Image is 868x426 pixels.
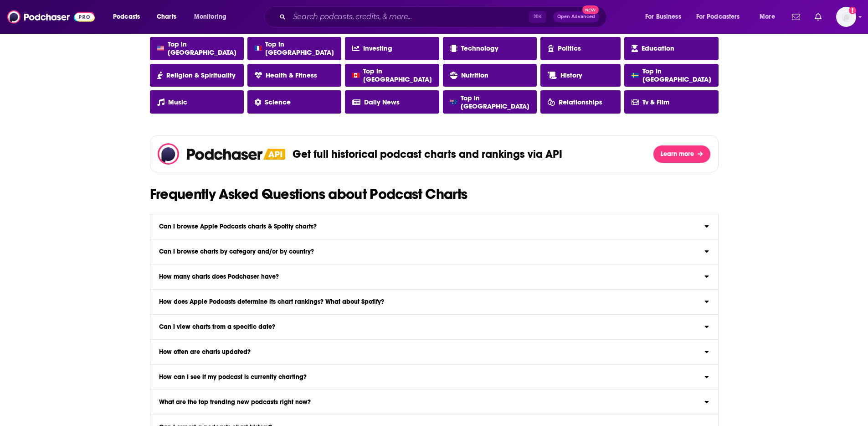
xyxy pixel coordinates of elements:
span: Nutrition [461,71,488,79]
span: Music [168,98,187,106]
a: Religion & Spirituality [150,64,244,87]
span: Top in [GEOGRAPHIC_DATA] [642,67,711,83]
img: User Profile [836,7,856,27]
a: Top in [GEOGRAPHIC_DATA] [247,37,341,60]
span: Monitoring [194,10,226,23]
a: Top in [GEOGRAPHIC_DATA] [345,64,439,87]
span: Investing [363,44,392,52]
span: Charts [157,10,176,23]
span: Relationships [559,98,602,106]
span: For Business [645,10,681,23]
a: Top in [GEOGRAPHIC_DATA] [624,64,718,87]
a: Politics [540,37,621,60]
a: Health & Fitness [247,64,341,87]
a: Top in [GEOGRAPHIC_DATA] [443,90,537,114]
button: open menu [188,10,238,24]
span: ⌘ K [529,11,546,23]
button: open menu [639,10,693,24]
h3: How often are charts updated? [159,349,251,355]
h3: How can I see if my podcast is currently charting? [159,374,307,380]
span: Education [642,44,674,52]
button: open menu [690,10,753,24]
a: Science [247,90,341,114]
h3: Can I view charts from a specific date? [159,324,275,330]
button: open menu [753,10,786,24]
a: Relationships [540,90,621,114]
span: Technology [461,44,498,52]
a: Show notifications dropdown [811,9,825,25]
a: Top in [GEOGRAPHIC_DATA] [150,37,244,60]
span: Top in [GEOGRAPHIC_DATA] [168,40,236,57]
h3: How many charts does Podchaser have? [159,274,279,280]
img: Podchaser API banner [263,149,285,160]
span: Politics [558,44,581,52]
span: For Podcasters [696,10,740,23]
a: Tv & Film [624,90,718,114]
p: Get full historical podcast charts and rankings via API [293,147,562,161]
span: Science [265,98,291,106]
span: Logged in as heidiv [836,7,856,27]
h3: What are the top trending new podcasts right now? [159,399,311,405]
span: Podcasts [113,10,140,23]
a: Technology [443,37,537,60]
svg: Add a profile image [849,7,856,14]
a: Education [624,37,718,60]
span: Open Advanced [557,15,595,19]
h3: How does Apple Podcasts determine its chart rankings? What about Spotify? [159,299,384,305]
span: Top in [GEOGRAPHIC_DATA] [265,40,334,57]
span: New [582,5,599,14]
button: Learn more [653,145,710,163]
span: Learn more [661,150,694,158]
a: History [540,64,621,87]
h3: Can I browse Apple Podcasts charts & Spotify charts? [159,223,317,230]
h2: Frequently Asked Questions about Podcast Charts [143,187,726,202]
a: Investing [345,37,439,60]
input: Search podcasts, credits, & more... [289,10,529,24]
a: Daily News [345,90,439,114]
span: Top in [GEOGRAPHIC_DATA] [461,94,529,110]
h3: Can I browse charts by category and/or by country? [159,249,314,255]
a: Show notifications dropdown [788,9,804,25]
span: More [760,10,775,23]
span: Religion & Spirituality [166,71,236,79]
a: Music [150,90,244,114]
span: Top in [GEOGRAPHIC_DATA] [363,67,432,83]
div: Search podcasts, credits, & more... [273,6,616,27]
button: Show profile menu [836,7,856,27]
img: Podchaser - Follow, Share and Rate Podcasts [7,8,95,26]
span: Health & Fitness [266,71,317,79]
img: Podchaser - Follow, Share and Rate Podcasts [158,143,264,165]
button: open menu [107,10,152,24]
a: Charts [151,10,182,24]
a: Nutrition [443,64,537,87]
span: History [560,71,582,79]
span: Tv & Film [642,98,669,106]
button: Open AdvancedNew [553,11,599,22]
span: Daily News [364,98,400,106]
